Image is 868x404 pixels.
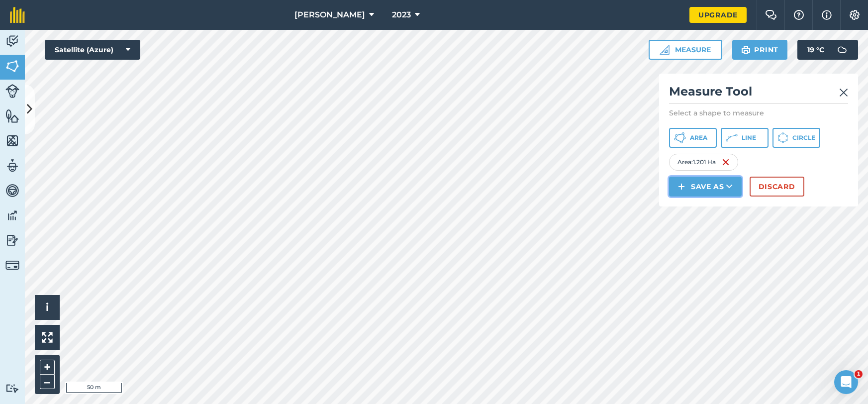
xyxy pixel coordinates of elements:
[649,40,722,60] button: Measure
[5,133,19,148] img: svg+xml;base64,PHN2ZyB4bWxucz0iaHR0cDovL3d3dy53My5vcmcvMjAwMC9zdmciIHdpZHRoPSI1NiIgaGVpZ2h0PSI2MC...
[669,108,848,118] p: Select a shape to measure
[40,360,55,375] button: +
[5,108,19,123] img: svg+xml;base64,PHN2ZyB4bWxucz0iaHR0cDovL3d3dy53My5vcmcvMjAwMC9zdmciIHdpZHRoPSI1NiIgaGVpZ2h0PSI2MC...
[5,34,19,49] img: svg+xml;base64,PD94bWwgdmVyc2lvbj0iMS4wIiBlbmNvZGluZz0idXRmLTgiPz4KPCEtLSBHZW5lcmF0b3I6IEFkb2JlIE...
[849,10,861,20] img: A cog icon
[669,128,717,148] button: Area
[5,183,19,198] img: svg+xml;base64,PD94bWwgdmVyc2lvbj0iMS4wIiBlbmNvZGluZz0idXRmLTgiPz4KPCEtLSBHZW5lcmF0b3I6IEFkb2JlIE...
[392,9,411,21] span: 2023
[42,332,53,343] img: Four arrows, one pointing top left, one top right, one bottom right and the last bottom left
[5,84,19,98] img: svg+xml;base64,PD94bWwgdmVyc2lvbj0iMS4wIiBlbmNvZGluZz0idXRmLTgiPz4KPCEtLSBHZW5lcmF0b3I6IEFkb2JlIE...
[678,181,685,193] img: svg+xml;base64,PHN2ZyB4bWxucz0iaHR0cDovL3d3dy53My5vcmcvMjAwMC9zdmciIHdpZHRoPSIxNCIgaGVpZ2h0PSIyNC...
[732,40,788,60] button: Print
[5,59,19,74] img: svg+xml;base64,PHN2ZyB4bWxucz0iaHR0cDovL3d3dy53My5vcmcvMjAwMC9zdmciIHdpZHRoPSI1NiIgaGVpZ2h0PSI2MC...
[5,158,19,173] img: svg+xml;base64,PD94bWwgdmVyc2lvbj0iMS4wIiBlbmNvZGluZz0idXRmLTgiPz4KPCEtLSBHZW5lcmF0b3I6IEFkb2JlIE...
[832,40,852,60] img: svg+xml;base64,PD94bWwgdmVyc2lvbj0iMS4wIiBlbmNvZGluZz0idXRmLTgiPz4KPCEtLSBHZW5lcmF0b3I6IEFkb2JlIE...
[5,258,19,272] img: svg+xml;base64,PD94bWwgdmVyc2lvbj0iMS4wIiBlbmNvZGluZz0idXRmLTgiPz4KPCEtLSBHZW5lcmF0b3I6IEFkb2JlIE...
[35,295,60,320] button: i
[722,156,730,168] img: svg+xml;base64,PHN2ZyB4bWxucz0iaHR0cDovL3d3dy53My5vcmcvMjAwMC9zdmciIHdpZHRoPSIxNiIgaGVpZ2h0PSIyNC...
[822,9,832,21] img: svg+xml;base64,PHN2ZyB4bWxucz0iaHR0cDovL3d3dy53My5vcmcvMjAwMC9zdmciIHdpZHRoPSIxNyIgaGVpZ2h0PSIxNy...
[721,128,769,148] button: Line
[772,128,820,148] button: Circle
[294,9,365,21] span: [PERSON_NAME]
[10,7,25,23] img: fieldmargin Logo
[689,7,747,23] a: Upgrade
[669,177,742,197] button: Save as
[839,87,848,99] img: svg+xml;base64,PHN2ZyB4bWxucz0iaHR0cDovL3d3dy53My5vcmcvMjAwMC9zdmciIHdpZHRoPSIyMiIgaGVpZ2h0PSIzMC...
[792,134,815,142] span: Circle
[690,134,707,142] span: Area
[855,370,863,378] span: 1
[669,84,848,104] h2: Measure Tool
[5,233,19,248] img: svg+xml;base64,PD94bWwgdmVyc2lvbj0iMS4wIiBlbmNvZGluZz0idXRmLTgiPz4KPCEtLSBHZW5lcmF0b3I6IEFkb2JlIE...
[669,154,738,171] div: Area : 1.201 Ha
[660,45,670,55] img: Ruler icon
[5,384,19,393] img: svg+xml;base64,PD94bWwgdmVyc2lvbj0iMS4wIiBlbmNvZGluZz0idXRmLTgiPz4KPCEtLSBHZW5lcmF0b3I6IEFkb2JlIE...
[742,134,756,142] span: Line
[46,301,49,313] span: i
[750,177,804,197] button: Discard
[793,10,805,20] img: A question mark icon
[834,370,858,394] iframe: Intercom live chat
[5,208,19,223] img: svg+xml;base64,PD94bWwgdmVyc2lvbj0iMS4wIiBlbmNvZGluZz0idXRmLTgiPz4KPCEtLSBHZW5lcmF0b3I6IEFkb2JlIE...
[40,375,55,389] button: –
[765,10,777,20] img: Two speech bubbles overlapping with the left bubble in the forefront
[741,44,751,56] img: svg+xml;base64,PHN2ZyB4bWxucz0iaHR0cDovL3d3dy53My5vcmcvMjAwMC9zdmciIHdpZHRoPSIxOSIgaGVpZ2h0PSIyNC...
[45,40,140,60] button: Satellite (Azure)
[807,40,824,60] span: 19 ° C
[797,40,858,60] button: 19 °C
